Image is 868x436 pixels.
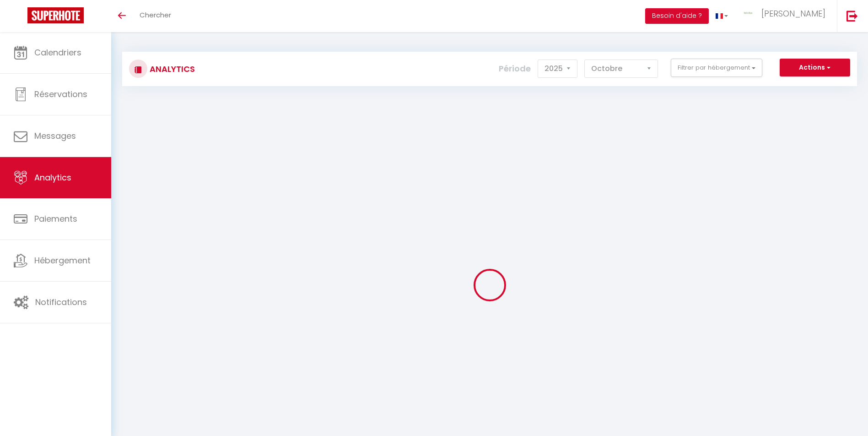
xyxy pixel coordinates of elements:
[27,7,84,23] img: Super Booking
[147,59,195,79] h3: Analytics
[846,10,858,22] img: logout
[780,59,850,77] button: Actions
[34,255,91,266] span: Hébergement
[35,296,87,308] span: Notifications
[140,10,171,20] span: Chercher
[34,47,81,58] span: Calendriers
[645,8,709,24] button: Besoin d'aide ?
[671,59,762,77] button: Filtrer par hébergement
[761,8,825,19] span: [PERSON_NAME]
[742,10,755,17] img: ...
[34,213,77,224] span: Paiements
[34,130,76,142] span: Messages
[499,59,531,79] label: Période
[34,172,71,183] span: Analytics
[34,88,87,100] span: Réservations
